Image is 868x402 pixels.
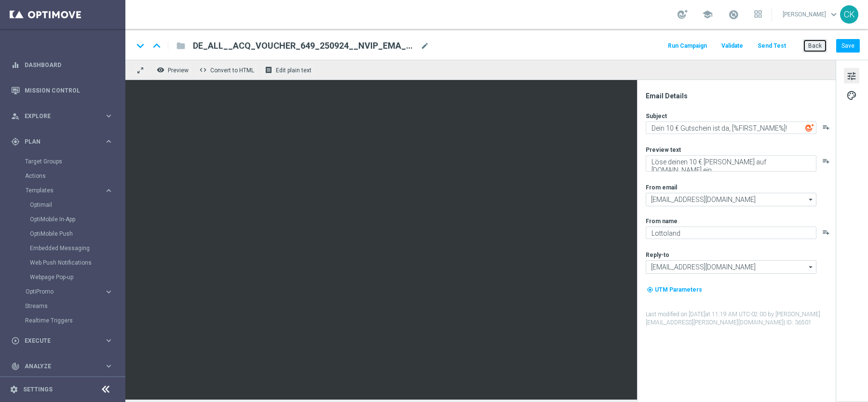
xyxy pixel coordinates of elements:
[782,7,840,22] a: [PERSON_NAME]keyboard_arrow_down
[104,287,113,296] i: keyboard_arrow_right
[104,111,113,121] i: keyboard_arrow_right
[26,289,104,295] div: OptiPromo
[210,67,254,74] span: Convert to HTML
[149,39,164,53] i: keyboard_arrow_up
[646,284,703,295] button: my_location UTM Parameters
[646,146,681,154] label: Preview text
[11,78,113,103] div: Mission Control
[844,87,859,103] button: palette
[26,188,95,193] span: Templates
[30,241,124,255] div: Embedded Messaging
[199,66,207,74] span: code
[828,9,839,20] span: keyboard_arrow_down
[25,363,104,369] span: Analyze
[822,228,830,236] button: playlist_add
[25,154,124,169] div: Target Groups
[193,40,417,52] span: DE_ALL__ACQ_VOUCHER_649_250924__NVIP_EMA_SER_LT
[25,187,114,194] button: Templates keyboard_arrow_right
[168,67,189,74] span: Preview
[25,158,100,165] a: Target Groups
[646,193,816,206] input: Select
[25,78,113,103] a: Mission Control
[836,39,860,53] button: Save
[666,40,708,53] button: Run Campaign
[806,261,816,273] i: arrow_drop_down
[104,186,113,195] i: keyboard_arrow_right
[11,137,104,146] div: Plan
[11,61,20,69] i: equalizer
[104,137,113,146] i: keyboard_arrow_right
[702,9,713,20] span: school
[25,338,104,344] span: Execute
[25,288,114,295] button: OptiPromo keyboard_arrow_right
[655,286,702,293] span: UTM Parameters
[11,112,114,120] button: person_search Explore keyboard_arrow_right
[25,169,124,183] div: Actions
[805,123,814,132] img: optiGenie.svg
[11,87,114,94] div: Mission Control
[25,52,113,78] a: Dashboard
[646,92,835,100] div: Email Details
[25,313,124,328] div: Realtime Triggers
[30,198,124,212] div: Optimail
[30,212,124,227] div: OptiMobile In-App
[803,39,827,53] button: Back
[840,5,858,24] div: CK
[265,66,272,74] i: receipt
[844,68,859,83] button: tune
[846,70,857,82] span: tune
[11,336,104,345] div: Execute
[784,319,812,326] span: | ID: 36501
[25,302,100,310] a: Streams
[10,385,18,394] i: settings
[11,137,20,146] i: gps_fixed
[157,66,164,74] i: remove_red_eye
[25,299,124,313] div: Streams
[25,139,104,145] span: Plan
[11,138,114,146] button: gps_fixed Plan keyboard_arrow_right
[720,40,745,53] button: Validate
[11,337,114,345] button: play_circle_outline Execute keyboard_arrow_right
[30,259,100,267] a: Web Push Notifications
[154,64,193,76] button: remove_red_eye Preview
[11,362,20,371] i: track_changes
[30,270,124,284] div: Webpage Pop-up
[104,336,113,345] i: keyboard_arrow_right
[26,289,95,295] span: OptiPromo
[30,230,100,238] a: OptiMobile Push
[11,112,104,121] div: Explore
[721,42,743,49] span: Validate
[30,255,124,270] div: Web Push Notifications
[262,64,316,76] button: receipt Edit plain text
[11,52,113,78] div: Dashboard
[30,244,100,252] a: Embedded Messaging
[30,273,100,281] a: Webpage Pop-up
[646,217,678,225] label: From name
[25,172,100,180] a: Actions
[11,336,20,345] i: play_circle_outline
[11,112,20,121] i: person_search
[846,89,857,102] span: palette
[197,64,258,76] button: code Convert to HTML
[822,157,830,165] button: playlist_add
[420,41,429,50] span: mode_edit
[25,183,124,284] div: Templates
[23,387,53,392] a: Settings
[646,260,816,274] input: Select
[11,362,114,370] button: track_changes Analyze keyboard_arrow_right
[822,123,830,131] button: playlist_add
[646,251,669,259] label: Reply-to
[11,61,114,69] button: equalizer Dashboard
[756,40,787,53] button: Send Test
[25,113,104,119] span: Explore
[30,215,100,223] a: OptiMobile In-App
[276,67,312,74] span: Edit plain text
